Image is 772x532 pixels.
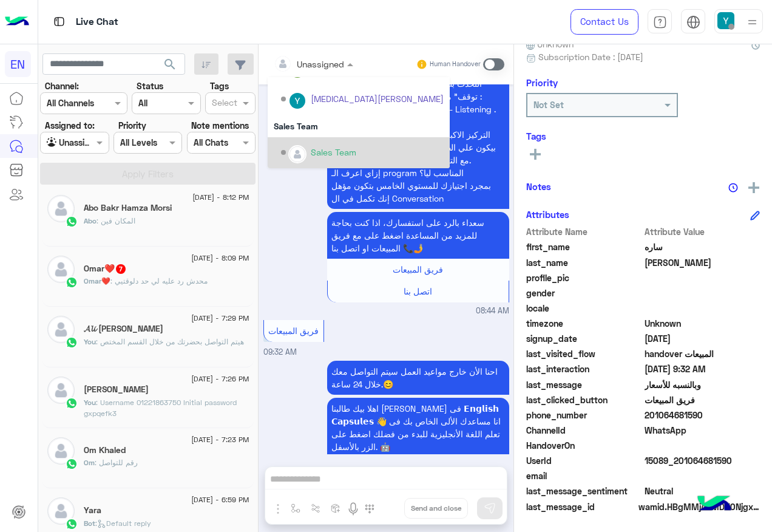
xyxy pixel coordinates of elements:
span: email [526,469,642,482]
span: : Default reply [95,519,151,528]
img: WhatsApp [66,336,78,349]
span: 15089_201064681590 [645,454,760,467]
h6: Priority [526,77,558,88]
img: defaultAdmin.png [47,377,75,404]
span: null [645,439,760,452]
h5: Abo Bakr Hamza Morsi [84,203,172,213]
span: 09:32 AM [263,347,297,356]
span: Unknown [526,38,574,50]
span: محمد محمود سليمان [645,256,760,269]
div: Select [210,96,237,112]
label: Status [137,80,163,92]
img: userImage [717,12,734,29]
span: Abo [84,216,96,225]
span: [DATE] - 8:09 PM [191,253,249,264]
img: defaultAdmin.png [47,497,75,525]
h6: Notes [526,181,551,192]
span: [DATE] - 7:26 PM [191,373,249,384]
span: profile_pic [526,271,642,284]
img: tab [653,15,667,29]
div: [MEDICAL_DATA][PERSON_NAME] [311,92,444,105]
span: last_message [526,378,642,391]
span: 08:44 AM [476,305,509,317]
span: 2025-08-28T06:32:31.114Z [645,363,760,375]
img: WhatsApp [66,397,78,409]
img: defaultAdmin.png [289,146,305,162]
span: last_message_sentiment [526,485,642,497]
span: [DATE] - 8:12 PM [192,192,249,203]
span: null [645,287,760,299]
label: Channel: [45,80,79,92]
div: EN [5,51,31,77]
img: defaultAdmin.png [47,256,75,283]
p: Live Chat [76,14,118,30]
h5: Om Khaled [84,445,126,455]
ng-dropdown-panel: Options list [268,77,450,168]
span: You [84,337,96,346]
img: WhatsApp [66,458,78,470]
h5: Yara [84,505,101,516]
span: [DATE] - 7:29 PM [191,313,249,324]
a: tab [648,9,672,35]
span: رقم للتواصل [95,458,138,467]
span: null [645,302,760,315]
img: add [748,182,759,193]
span: null [645,469,760,482]
span: first_name [526,240,642,253]
span: فريق المبيعات [393,264,443,275]
span: Omar❤️ [84,276,110,285]
img: defaultAdmin.png [47,195,75,222]
img: hulul-logo.png [693,483,736,526]
span: المكان فين [96,216,135,225]
h5: 𝓐𝓵𝓲 Mohamed [84,324,163,334]
span: last_name [526,256,642,269]
span: You [84,398,96,407]
img: ACg8ocI6MlsIVUV_bq7ynHKXRHAHHf_eEJuK8wzlPyPcd5DXp5YqWA=s96-c [289,93,305,109]
span: timezone [526,317,642,330]
span: UserId [526,454,642,467]
div: Sales Team [311,146,356,159]
span: 7 [116,264,126,274]
span: gender [526,287,642,299]
p: 28/8/2025, 9:32 AM [327,398,509,457]
span: last_message_id [526,500,636,513]
span: 201064681590 [645,409,760,421]
span: 2 [645,424,760,437]
img: defaultAdmin.png [47,437,75,465]
span: Bot [84,519,95,528]
span: Attribute Value [645,225,760,238]
span: last_interaction [526,363,642,375]
span: اتصل بنا [404,286,432,296]
img: WhatsApp [66,276,78,288]
h5: Omar❤️ [84,264,127,274]
label: Assigned to: [45,119,95,132]
span: signup_date [526,332,642,345]
h6: Attributes [526,209,569,220]
a: Contact Us [571,9,638,35]
span: 2025-08-28T04:51:46.623Z [645,332,760,345]
img: tab [686,15,700,29]
img: profile [745,15,760,30]
div: Sales Team [268,115,450,137]
span: فريق المبيعات [268,326,319,336]
button: search [155,53,185,80]
img: WhatsApp [66,518,78,530]
p: 28/8/2025, 8:44 AM [327,212,509,259]
small: Human Handover [430,60,481,69]
img: tab [52,14,67,29]
img: notes [728,183,738,193]
span: وبالنسبه للأسعار [645,378,760,391]
button: Send and close [404,498,468,519]
span: HandoverOn [526,439,642,452]
span: wamid.HBgMMjAxMDY0NjgxNTkwFQIAEhggMkM3QTZEM0Q5QTg3NUEzM0NDRkZDMEJDNTg0MTk0NkIA [638,500,760,513]
span: ساره [645,240,760,253]
img: defaultAdmin.png [47,316,75,343]
span: Om [84,458,95,467]
span: last_clicked_button [526,394,642,406]
img: Logo [5,9,29,35]
label: Note mentions [191,119,249,132]
span: Subscription Date : [DATE] [538,50,643,63]
p: 28/8/2025, 9:32 AM [327,361,509,395]
span: phone_number [526,409,642,421]
button: Apply Filters [40,163,256,185]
